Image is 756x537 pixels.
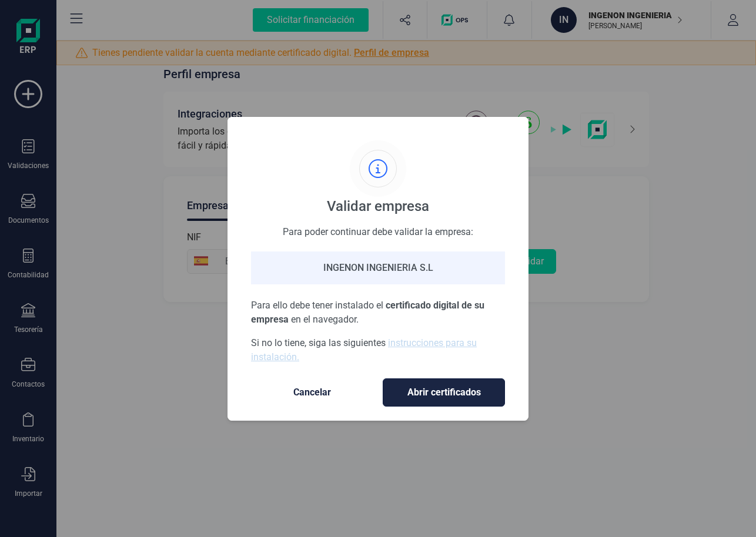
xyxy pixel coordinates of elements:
p: Si no lo tiene, siga las siguientes [251,336,505,364]
div: Validar empresa [327,197,429,216]
p: Para ello debe tener instalado el en el navegador. [251,298,505,327]
button: Abrir certificados [383,378,505,407]
span: Cancelar [263,385,362,400]
div: Para poder continuar debe validar la empresa: [251,225,505,237]
button: Cancelar [251,378,373,407]
span: certificado digital de su empresa [251,300,484,325]
span: Abrir certificados [395,385,493,400]
div: INGENON INGENIERIA S.L [251,251,505,284]
a: instrucciones para su instalación. [251,337,477,363]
